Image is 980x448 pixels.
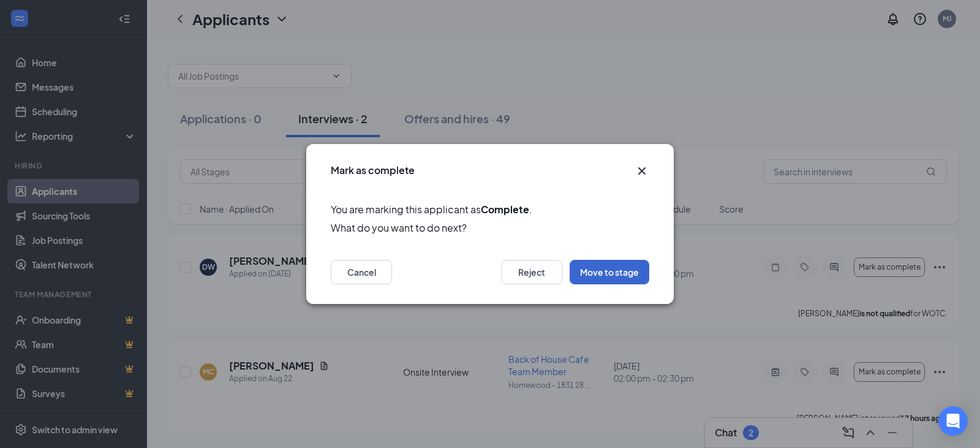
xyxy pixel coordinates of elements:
svg: Cross [635,164,649,178]
button: Cancel [331,260,392,284]
button: Reject [501,260,562,284]
h3: Mark as complete [331,164,415,177]
button: Close [635,164,649,178]
div: Open Intercom Messenger [938,406,968,436]
span: What do you want to do next? [331,220,649,235]
b: Complete [481,203,529,216]
span: You are marking this applicant as . [331,202,649,217]
button: Move to stage [570,260,649,284]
